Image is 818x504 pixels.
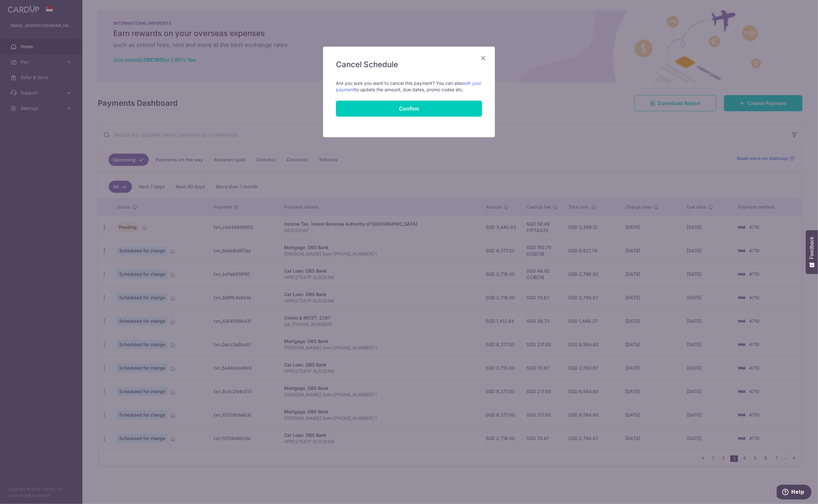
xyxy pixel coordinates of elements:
button: Confirm [336,101,482,117]
h5: Cancel Schedule [336,59,482,70]
button: Feedback - Show survey [806,230,818,274]
span: Feedback [809,237,815,259]
iframe: Opens a widget where you can find more information [777,485,812,501]
p: Are you sure you want to cancel this payment? You can also to update the amount, due dates, promo... [336,80,482,93]
button: Close [479,54,487,62]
